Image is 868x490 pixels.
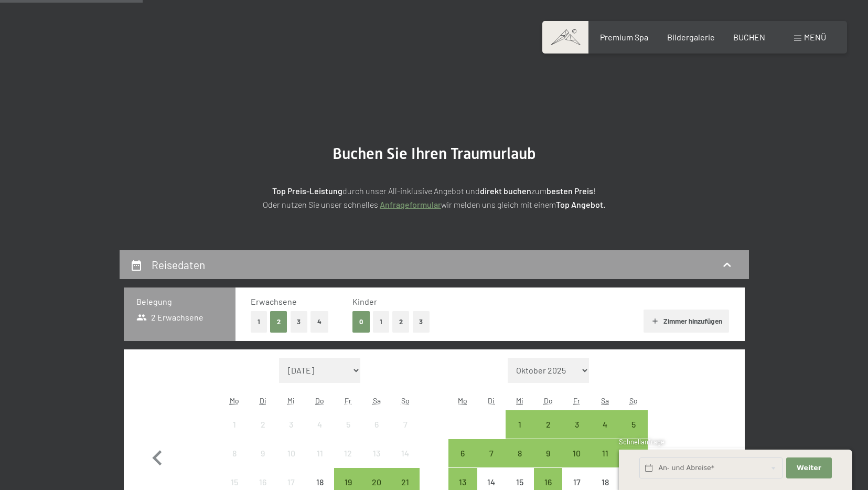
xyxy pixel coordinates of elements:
strong: Top Angebot. [556,199,605,209]
div: Anreise nicht möglich [362,439,391,467]
div: Tue Oct 07 2025 [477,439,506,467]
abbr: Sonntag [401,396,410,405]
div: Sat Oct 11 2025 [591,439,619,467]
div: Anreise möglich [448,439,477,467]
div: Anreise nicht möglich [249,439,277,467]
div: Anreise nicht möglich [362,410,391,439]
button: 2 [270,311,287,333]
div: 7 [478,449,505,475]
div: Anreise möglich [619,410,648,439]
span: Buchen Sie Ihren Traumurlaub [333,144,536,163]
div: 2 [535,420,561,446]
div: Tue Sep 09 2025 [249,439,277,467]
strong: Top Preis-Leistung [272,186,342,196]
button: 4 [310,311,328,333]
span: 2 Erwachsene [136,312,204,323]
div: Anreise nicht möglich [277,410,305,439]
div: 7 [392,420,418,446]
div: Anreise nicht möglich [249,410,277,439]
div: Thu Sep 11 2025 [306,439,334,467]
h3: Belegung [136,296,223,307]
button: Weiter [786,457,831,479]
span: Kinder [352,296,377,306]
div: Tue Sep 02 2025 [249,410,277,439]
div: Anreise möglich [506,410,534,439]
div: 5 [335,420,361,446]
div: Thu Oct 02 2025 [534,410,562,439]
span: Schnellanfrage [619,438,665,446]
h2: Reisedaten [152,258,205,271]
div: Anreise nicht möglich [306,410,334,439]
div: Anreise möglich [506,439,534,467]
abbr: Samstag [373,396,381,405]
button: 3 [413,311,430,333]
div: Wed Oct 08 2025 [506,439,534,467]
button: 1 [251,311,267,333]
div: 11 [307,449,333,475]
div: Fri Oct 10 2025 [562,439,591,467]
div: Sat Oct 04 2025 [591,410,619,439]
div: Fri Sep 05 2025 [334,410,362,439]
div: 11 [592,449,618,475]
div: 12 [335,449,361,475]
div: 10 [278,449,304,475]
div: 5 [620,420,647,446]
div: Sat Sep 13 2025 [362,439,391,467]
strong: besten Preis [546,186,593,196]
a: Premium Spa [600,32,648,42]
div: Thu Oct 09 2025 [534,439,562,467]
div: 6 [449,449,476,475]
div: Sun Sep 07 2025 [391,410,419,439]
div: Anreise möglich [591,439,619,467]
div: Mon Oct 06 2025 [448,439,477,467]
abbr: Samstag [601,396,609,405]
div: Anreise möglich [562,410,591,439]
div: Anreise möglich [534,439,562,467]
button: 0 [352,311,370,333]
div: 1 [221,420,248,446]
button: 3 [291,311,308,333]
abbr: Dienstag [488,396,495,405]
div: Sun Oct 05 2025 [619,410,648,439]
abbr: Sonntag [629,396,638,405]
strong: direkt buchen [480,186,531,196]
div: Fri Oct 03 2025 [562,410,591,439]
abbr: Donnerstag [544,396,553,405]
div: Sat Sep 06 2025 [362,410,391,439]
div: Wed Oct 01 2025 [506,410,534,439]
div: 9 [250,449,276,475]
a: Anfrageformular [380,199,441,209]
div: Mon Sep 08 2025 [220,439,249,467]
span: Menü [804,32,826,42]
div: Anreise nicht möglich [306,439,334,467]
div: Mon Sep 01 2025 [220,410,249,439]
div: Anreise nicht möglich [220,439,249,467]
span: Erwachsene [251,296,297,306]
div: Anreise nicht möglich [391,439,419,467]
p: durch unser All-inklusive Angebot und zum ! Oder nutzen Sie unser schnelles wir melden uns gleich... [172,184,696,211]
div: Anreise nicht möglich [334,439,362,467]
div: Fri Sep 12 2025 [334,439,362,467]
span: Bildergalerie [667,32,715,42]
abbr: Montag [458,396,467,405]
div: 1 [507,420,533,446]
div: 3 [278,420,304,446]
div: 9 [535,449,561,475]
button: 1 [373,311,389,333]
div: 8 [221,449,248,475]
div: Anreise möglich [562,439,591,467]
div: 8 [507,449,533,475]
button: Zimmer hinzufügen [644,310,729,333]
div: Anreise nicht möglich [334,410,362,439]
div: 4 [307,420,333,446]
span: Weiter [797,463,821,473]
div: 13 [363,449,390,475]
abbr: Freitag [573,396,580,405]
a: BUCHEN [733,32,765,42]
div: Anreise möglich [477,439,506,467]
button: 2 [392,311,410,333]
div: 14 [392,449,418,475]
div: Anreise möglich [534,410,562,439]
